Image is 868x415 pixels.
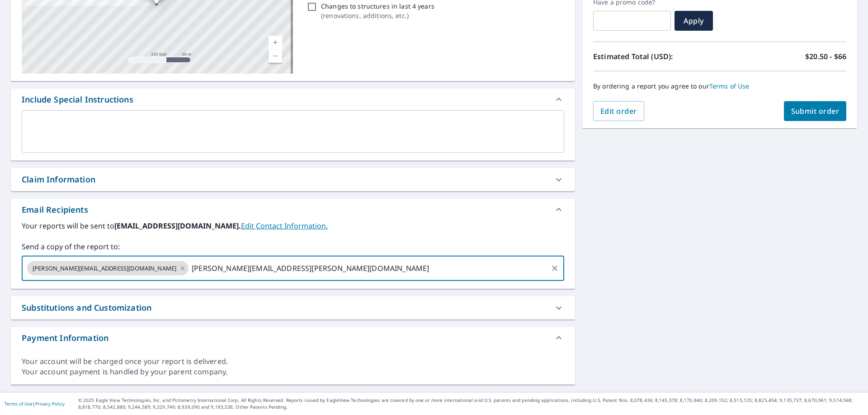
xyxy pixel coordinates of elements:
[22,204,88,216] div: Email Recipients
[548,262,561,275] button: Clear
[22,93,133,106] div: Include Special Instructions
[593,101,644,121] button: Edit order
[27,261,189,275] div: [PERSON_NAME][EMAIL_ADDRESS][DOMAIN_NAME]
[805,51,846,62] p: $20.50 - $66
[22,241,564,252] label: Send a copy of the report to:
[321,11,434,20] p: ( renovations, additions, etc. )
[11,199,575,220] div: Email Recipients
[22,356,564,367] div: Your account will be charged once your report is delivered.
[5,401,65,406] p: |
[11,89,575,110] div: Include Special Instructions
[114,221,241,231] b: [EMAIL_ADDRESS][DOMAIN_NAME].
[675,11,713,31] button: Apply
[5,401,33,407] a: Terms of Use
[682,16,706,26] span: Apply
[709,82,750,90] a: Terms of Use
[791,106,840,116] span: Submit order
[11,327,575,349] div: Payment Information
[22,332,108,344] div: Payment Information
[22,173,95,186] div: Claim Information
[27,264,182,273] span: [PERSON_NAME][EMAIL_ADDRESS][DOMAIN_NAME]
[241,221,328,231] a: EditContactInfo
[784,101,847,121] button: Submit order
[321,1,434,11] p: Changes to structures in last 4 years
[35,401,65,407] a: Privacy Policy
[78,397,863,410] p: © 2025 Eagle View Technologies, Inc. and Pictometry International Corp. All Rights Reserved. Repo...
[22,302,151,314] div: Substitutions and Customization
[11,296,575,319] div: Substitutions and Customization
[593,51,720,62] p: Estimated Total (USD):
[269,49,282,63] a: Current Level 17, Zoom Out
[22,367,564,377] div: Your account payment is handled by your parent company.
[269,36,282,49] a: Current Level 17, Zoom In
[11,168,575,191] div: Claim Information
[593,82,846,90] p: By ordering a report you agree to our
[600,106,637,116] span: Edit order
[22,220,564,231] label: Your reports will be sent to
